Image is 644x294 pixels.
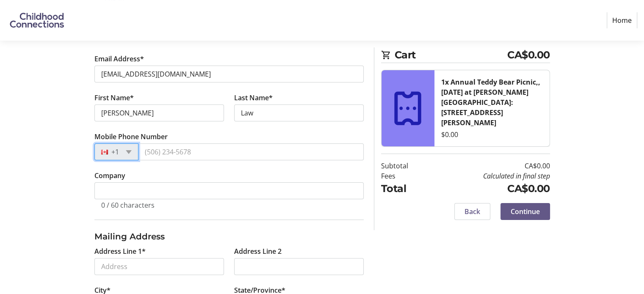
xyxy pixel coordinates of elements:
label: Mobile Phone Number [94,132,168,142]
span: Cart [395,47,508,63]
button: Back [454,203,490,220]
a: Home [607,12,637,28]
span: Continue [511,206,540,217]
td: Fees [381,171,430,181]
div: $0.00 [441,129,543,140]
h3: Mailing Address [94,230,364,243]
td: Subtotal [381,161,430,171]
label: Last Name* [234,93,273,103]
td: Total [381,181,430,196]
input: Address [94,258,224,275]
label: Address Line 1* [94,246,146,256]
img: Childhood Connections 's Logo [7,3,67,37]
tr-character-limit: 0 / 60 characters [101,201,155,210]
span: Back [464,206,480,217]
strong: 1x Annual Teddy Bear Picnic,,[DATE] at [PERSON_NAME][GEOGRAPHIC_DATA]: [STREET_ADDRESS][PERSON_NAME] [441,77,540,127]
td: Calculated in final step [430,171,550,181]
input: (506) 234-5678 [138,143,364,160]
button: Continue [500,203,550,220]
label: First Name* [94,93,134,103]
label: Address Line 2 [234,246,282,256]
span: CA$0.00 [507,47,550,63]
td: CA$0.00 [430,181,550,196]
label: Email Address* [94,54,144,64]
td: CA$0.00 [430,161,550,171]
label: Company [94,170,125,181]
